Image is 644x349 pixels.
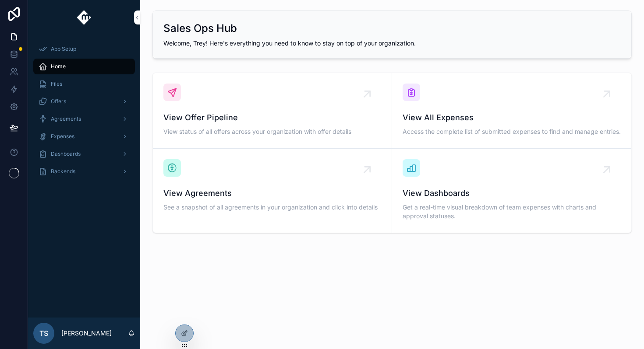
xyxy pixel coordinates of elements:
span: Offers [51,98,66,105]
img: App logo [77,10,92,24]
span: View Agreements [163,187,381,199]
a: Home [33,59,135,74]
p: [PERSON_NAME] [61,329,112,338]
a: View All ExpensesAccess the complete list of submitted expenses to find and manage entries. [392,73,631,149]
span: Agreements [51,115,81,122]
a: Files [33,76,135,92]
a: Backends [33,164,135,179]
a: View AgreementsSee a snapshot of all agreements in your organization and click into details [153,149,392,233]
a: Agreements [33,111,135,127]
span: TS [39,328,48,339]
span: App Setup [51,45,76,52]
span: Dashboards [51,150,81,157]
div: scrollable content [28,35,140,191]
span: View All Expenses [403,112,621,124]
span: Files [51,80,62,87]
h2: Sales Ops Hub [163,21,237,35]
span: View Dashboards [403,187,621,199]
a: View DashboardsGet a real-time visual breakdown of team expenses with charts and approval statuses. [392,149,631,233]
span: View status of all offers across your organization with offer details [163,127,381,136]
a: Expenses [33,129,135,144]
span: Access the complete list of submitted expenses to find and manage entries. [403,127,621,136]
span: Expenses [51,133,74,140]
a: View Offer PipelineView status of all offers across your organization with offer details [153,73,392,149]
a: Dashboards [33,146,135,162]
a: App Setup [33,41,135,57]
span: See a snapshot of all agreements in your organization and click into details [163,203,381,212]
span: Get a real-time visual breakdown of team expenses with charts and approval statuses. [403,203,621,220]
span: View Offer Pipeline [163,112,381,124]
span: Welcome, Trey! Here's everything you need to know to stay on top of your organization. [163,39,416,47]
span: Backends [51,168,75,175]
span: Home [51,63,66,70]
a: Offers [33,94,135,109]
